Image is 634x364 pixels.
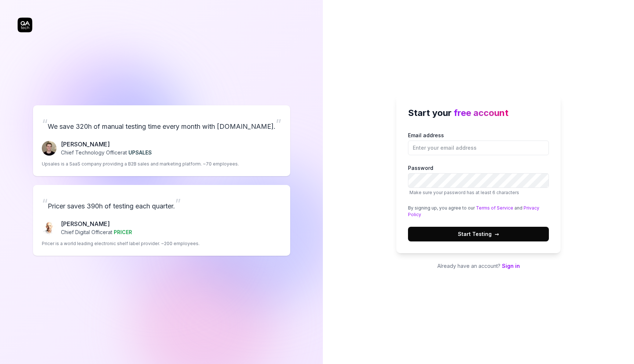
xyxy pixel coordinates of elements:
span: → [495,230,499,238]
span: “ [42,196,48,212]
p: We save 320h of manual testing time every month with [DOMAIN_NAME]. [42,114,281,134]
span: PRICER [114,229,132,235]
a: “We save 320h of manual testing time every month with [DOMAIN_NAME].”Fredrik Seidl[PERSON_NAME]Ch... [33,105,290,176]
p: Chief Digital Officer at [61,228,132,236]
span: “ [42,116,48,132]
span: Start Testing [458,230,499,238]
p: [PERSON_NAME] [61,140,152,149]
p: Pricer saves 390h of testing each quarter. [42,194,281,214]
a: Sign in [502,263,520,269]
h2: Start your [408,106,549,120]
span: ” [175,196,181,212]
label: Password [408,164,549,196]
span: Make sure your password has at least 6 characters [409,190,519,195]
input: PasswordMake sure your password has at least 6 characters [408,173,549,188]
span: free account [454,108,509,118]
a: Terms of Service [476,205,513,211]
a: “Pricer saves 390h of testing each quarter.”Chris Chalkitis[PERSON_NAME]Chief Digital Officerat P... [33,185,290,256]
div: By signing up, you agree to our and [408,205,549,218]
p: [PERSON_NAME] [61,219,132,228]
input: Email address [408,141,549,155]
img: Fredrik Seidl [42,141,57,156]
label: Email address [408,131,549,155]
img: Chris Chalkitis [42,221,57,235]
p: Chief Technology Officer at [61,149,152,156]
p: Pricer is a world leading electronic shelf label provider. ~200 employees. [42,240,200,247]
span: UPSALES [128,149,152,156]
span: ” [276,116,281,132]
p: Upsales is a SaaS company providing a B2B sales and marketing platform. ~70 employees. [42,161,239,167]
button: Start Testing→ [408,227,549,241]
p: Already have an account? [396,262,561,270]
a: Privacy Policy [408,205,539,217]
